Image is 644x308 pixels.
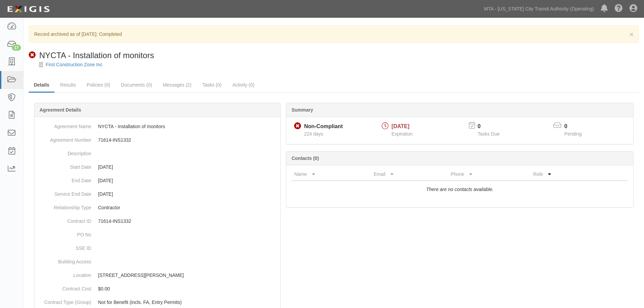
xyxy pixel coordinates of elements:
div: Non-Compliant [304,123,343,131]
a: Tasks (0) [197,78,226,92]
i: Non-Compliant [294,123,301,130]
dt: Service End Date [37,187,91,197]
p: $0.00 [98,285,278,292]
i: Help Center - Complianz [615,5,623,13]
a: Activity (0) [227,78,259,92]
dt: Description [37,147,91,157]
dt: Agreement Name [37,120,91,130]
span: Since 02/18/2025 [304,131,323,137]
dd: 71614-INS1332 [37,133,278,147]
dt: Location [37,268,91,279]
a: Messages (2) [158,78,197,92]
a: Policies (0) [82,78,115,92]
dd: NYCTA - Installation of monitors [37,120,278,133]
dt: Relationship Type [37,201,91,211]
i: There are no contacts available. [426,187,494,192]
dt: SSE ID [37,241,91,252]
b: Contacts (0) [291,156,319,161]
p: Not for Benefit (incls. FA, Entry Permits) [98,299,278,306]
dt: End Date [37,174,91,184]
dt: PO No [37,228,91,238]
p: [STREET_ADDRESS][PERSON_NAME] [98,272,278,279]
b: Summary [291,107,313,113]
dt: Contract Type (Group) [37,295,91,306]
div: NYCTA - Installation of monitors [29,50,154,61]
dt: Contract Cost [37,282,91,292]
a: Documents (0) [116,78,157,92]
dd: Contractor [37,201,278,214]
b: Agreement Details [40,107,81,113]
dt: Agreement Number [37,133,91,143]
dt: Building Access [37,255,91,265]
th: Phone [448,168,530,181]
dd: [DATE] [37,174,278,187]
th: Email [371,168,448,181]
th: Name [291,168,371,181]
span: × [629,30,634,38]
a: MTA - [US_STATE] City Transit Authority (Operating) [481,2,597,16]
span: Pending [564,131,581,137]
img: logo-5460c22ac91f19d4615b14bd174203de0afe785f0fc80cf4dbbc73dc1793850b.png [5,3,52,15]
dd: [DATE] [37,160,278,174]
p: Record archived as of [DATE]: Completed [34,31,634,38]
a: Details [29,78,54,93]
p: 0 [564,123,590,131]
dt: Start Date [37,160,91,170]
dt: Contract ID [37,214,91,224]
th: Role [530,168,601,181]
button: Close [629,31,634,38]
span: Tasks Due [478,131,500,137]
span: NYCTA - Installation of monitors [39,51,154,60]
div: 17 [12,45,21,51]
a: Results [55,78,81,92]
dd: [DATE] [37,187,278,201]
a: First Construction Zone Inc [46,62,102,67]
span: Expiration [391,131,412,137]
p: 0 [478,123,508,131]
span: [DATE] [391,123,409,129]
p: 71614-INS1332 [98,218,278,224]
i: Non-Compliant [29,52,36,59]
